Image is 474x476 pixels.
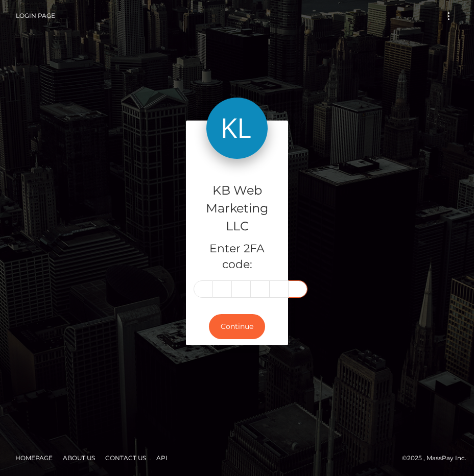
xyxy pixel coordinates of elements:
div: © 2025 , MassPay Inc. [8,453,466,464]
a: Login Page [16,5,55,27]
a: API [152,450,172,466]
a: Contact Us [101,450,150,466]
h4: KB Web Marketing LLC [194,182,280,235]
h5: Enter 2FA code: [194,241,280,273]
a: Homepage [11,450,57,466]
button: Toggle navigation [439,9,458,23]
a: About Us [59,450,99,466]
img: KB Web Marketing LLC [206,98,268,159]
button: Continue [209,314,265,339]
